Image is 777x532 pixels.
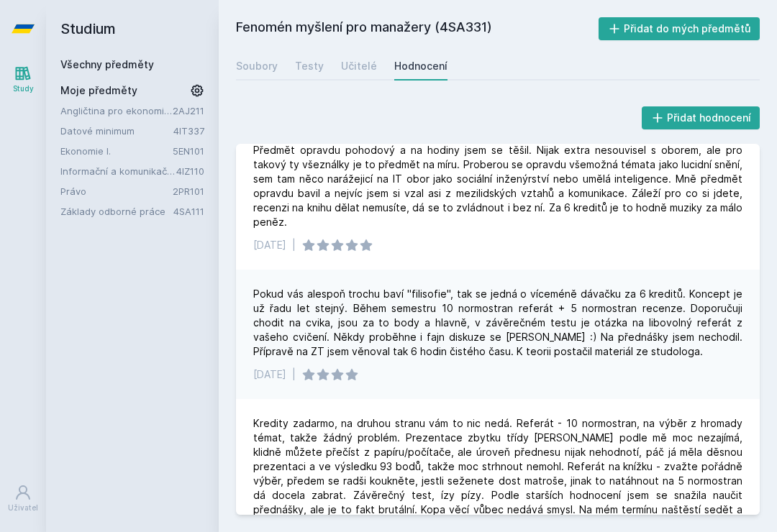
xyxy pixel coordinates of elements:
[253,238,286,252] div: [DATE]
[60,184,173,198] a: Právo
[173,206,204,217] a: 4SA111
[292,238,296,252] div: |
[173,145,204,157] a: 5EN101
[60,124,173,138] a: Datové minimum
[236,59,278,73] div: Soubory
[176,165,204,177] a: 4IZ110
[295,52,324,81] a: Testy
[341,52,377,81] a: Učitelé
[60,58,154,70] a: Všechny předměty
[253,287,742,359] div: Pokud vás alespoň trochu baví "filisofie", tak se jedná o víceméně dávačku za 6 kreditů. Koncept ...
[3,58,43,101] a: Study
[253,129,742,229] div: Průběh semestru je pořád stejný. Na přednášky jsem nechodil, ale na civka chodit doporučuju. Před...
[173,105,204,116] a: 2AJ211
[3,477,43,520] a: Uživatel
[295,59,324,73] div: Testy
[60,204,173,219] a: Základy odborné práce
[394,59,447,73] div: Hodnocení
[173,185,204,197] a: 2PR101
[8,503,38,513] div: Uživatel
[60,83,137,98] span: Moje předměty
[60,164,176,178] a: Informační a komunikační technologie
[599,17,760,40] button: Přidat do mých předmětů
[60,104,173,118] a: Angličtina pro ekonomická studia 1 (B2/C1)
[253,367,286,382] div: [DATE]
[642,106,760,129] button: Přidat hodnocení
[394,52,447,81] a: Hodnocení
[173,125,204,137] a: 4IT337
[236,52,278,81] a: Soubory
[60,144,173,158] a: Ekonomie I.
[236,17,599,40] h2: Fenomén myšlení pro manažery (4SA331)
[13,83,34,94] div: Study
[341,59,377,73] div: Učitelé
[292,367,296,382] div: |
